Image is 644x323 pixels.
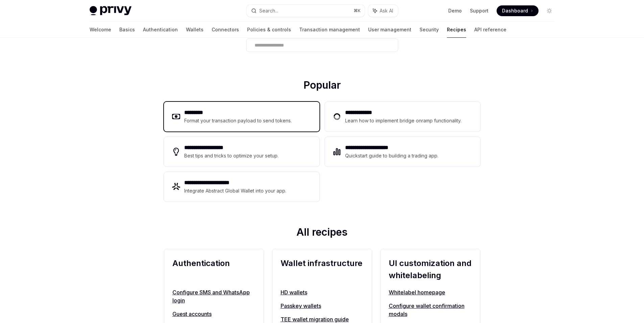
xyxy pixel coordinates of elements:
img: light logo [90,6,132,16]
a: Policies & controls [247,22,291,38]
div: Learn how to implement bridge onramp functionality. [345,117,463,125]
a: Configure SMS and WhatsApp login [172,288,256,304]
div: Quickstart guide to building a trading app. [345,152,439,160]
h2: Wallet infrastructure [281,257,364,282]
h2: UI customization and whitelabeling [389,257,472,282]
h2: Popular [164,79,480,94]
a: Support [470,7,488,14]
button: Search...⌘K [246,5,365,17]
span: Ask AI [380,7,393,14]
a: Recipes [447,22,466,38]
div: Best tips and tricks to optimize your setup. [184,152,280,160]
a: Security [420,22,439,38]
a: Demo [448,7,462,14]
a: Dashboard [497,5,539,16]
a: **** **** ***Learn how to implement bridge onramp functionality. [325,102,480,131]
a: **** ****Format your transaction payload to send tokens. [164,102,319,131]
a: Welcome [90,22,111,38]
a: Authentication [143,22,178,38]
a: Configure wallet confirmation modals [389,302,472,318]
a: Whitelabel homepage [389,288,472,296]
a: Wallets [186,22,204,38]
a: Basics [119,22,135,38]
h2: Authentication [172,257,256,282]
a: Passkey wallets [281,302,364,310]
a: API reference [474,22,506,38]
h2: All recipes [164,226,480,241]
div: Format your transaction payload to send tokens. [184,117,292,125]
button: Toggle dark mode [544,5,555,16]
button: Ask AI [368,5,398,17]
div: Search... [259,7,278,15]
a: Transaction management [299,22,360,38]
a: HD wallets [281,288,364,296]
div: Integrate Abstract Global Wallet into your app. [184,187,287,195]
span: ⌘ K [354,8,361,13]
a: Guest accounts [172,310,256,318]
a: User management [368,22,411,38]
span: Dashboard [502,7,528,14]
a: Connectors [212,22,239,38]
